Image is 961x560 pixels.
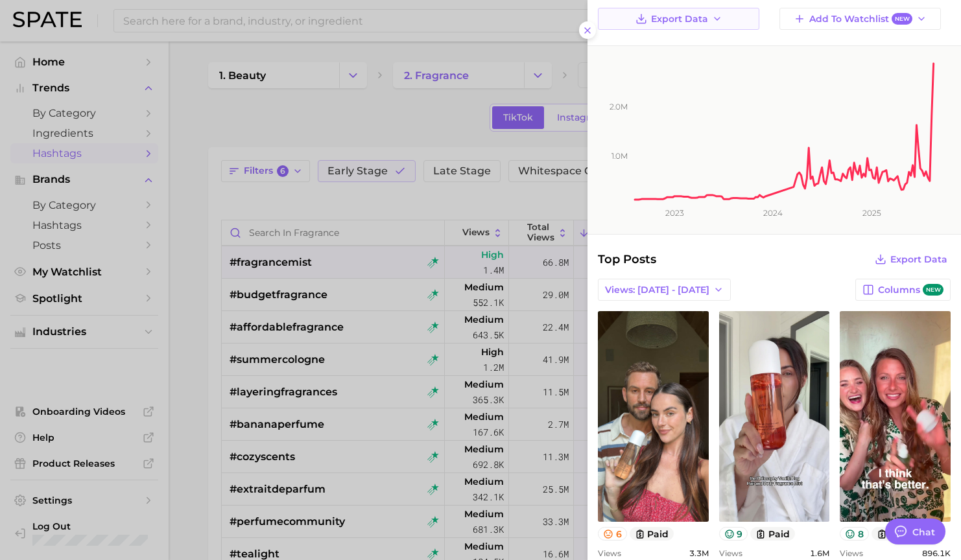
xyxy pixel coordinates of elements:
tspan: 2023 [665,208,684,218]
button: paid [750,527,795,541]
button: 6 [598,527,627,541]
span: new [923,284,943,296]
span: Export Data [890,254,947,265]
button: paid [630,527,674,541]
span: New [892,13,912,25]
button: Views: [DATE] - [DATE] [598,279,731,301]
button: Columnsnew [855,279,951,301]
button: 9 [719,527,748,541]
span: Top Posts [598,250,656,268]
span: Columns [878,284,943,296]
tspan: 2.0m [610,102,628,111]
span: Add to Watchlist [809,13,912,25]
span: 896.1k [922,548,951,558]
span: Views: [DATE] - [DATE] [605,285,709,296]
button: 8 [840,527,869,541]
button: Add to WatchlistNew [779,8,941,30]
span: Views [719,548,742,558]
span: Views [598,548,621,558]
button: Export Data [598,8,759,30]
span: Export Data [651,14,708,25]
span: 1.6m [810,548,829,558]
span: 3.3m [689,548,709,558]
span: Views [840,548,863,558]
tspan: 1.0m [611,151,628,161]
tspan: 2024 [763,208,783,218]
button: paid [872,527,916,541]
tspan: 2025 [862,208,881,218]
button: Export Data [872,250,951,268]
